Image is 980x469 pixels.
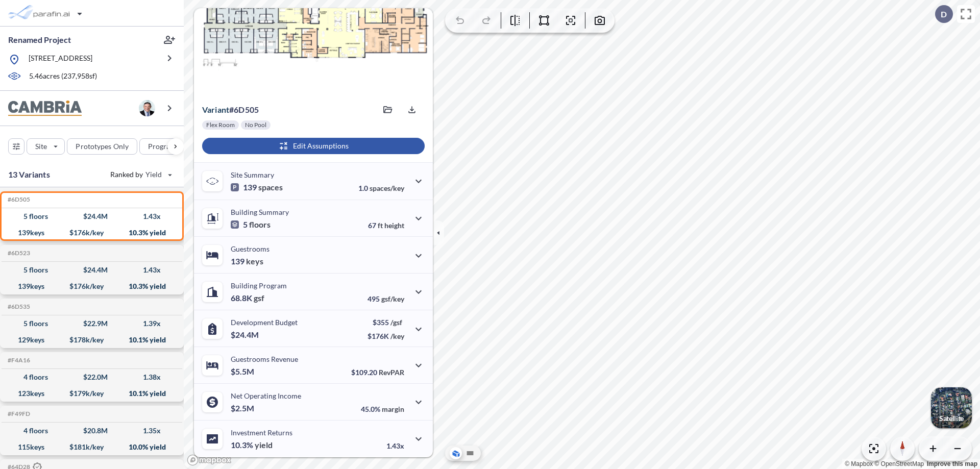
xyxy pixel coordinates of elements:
[29,53,92,66] p: [STREET_ADDRESS]
[145,169,162,180] span: Yield
[931,387,972,428] img: Switcher Image
[368,221,404,230] p: 67
[931,387,972,428] button: Switcher ImageSatellite
[382,405,404,413] span: margin
[941,10,947,19] p: D
[148,141,177,152] p: Program
[202,138,425,154] button: Edit Assumptions
[231,440,273,450] p: 10.3%
[202,105,259,115] p: # 6d505
[370,184,404,192] span: spaces/key
[384,221,404,230] span: height
[231,170,274,179] p: Site Summary
[367,332,404,340] p: $176K
[8,34,71,45] p: Renamed Project
[249,219,271,230] span: floors
[35,141,47,152] p: Site
[102,166,179,183] button: Ranked by Yield
[231,391,301,400] p: Net Operating Income
[8,168,50,181] p: 13 Variants
[358,184,404,192] p: 1.0
[27,138,65,155] button: Site
[6,410,30,417] h5: Click to copy the code
[206,121,235,129] p: Flex Room
[874,460,924,467] a: OpenStreetMap
[231,403,256,413] p: $2.5M
[351,368,404,377] p: $109.20
[231,428,292,437] p: Investment Returns
[245,121,266,129] p: No Pool
[6,303,30,310] h5: Click to copy the code
[386,441,404,450] p: 1.43x
[231,219,271,230] p: 5
[381,294,404,303] span: gsf/key
[378,221,383,230] span: ft
[139,138,194,155] button: Program
[367,318,404,327] p: $355
[361,405,404,413] p: 45.0%
[8,101,82,116] img: BrandImage
[231,208,289,216] p: Building Summary
[231,318,298,327] p: Development Budget
[6,357,30,364] h5: Click to copy the code
[76,141,129,152] p: Prototypes Only
[231,182,283,192] p: 139
[29,71,97,82] p: 5.46 acres ( 237,958 sf)
[258,182,283,192] span: spaces
[231,366,256,377] p: $5.5M
[939,414,964,423] p: Satellite
[231,330,260,340] p: $24.4M
[255,440,273,450] span: yield
[231,293,264,303] p: 68.8K
[187,454,232,466] a: Mapbox homepage
[231,281,287,290] p: Building Program
[450,447,462,459] button: Aerial View
[464,447,476,459] button: Site Plan
[6,250,30,257] h5: Click to copy the code
[845,460,873,467] a: Mapbox
[67,138,137,155] button: Prototypes Only
[202,105,229,114] span: Variant
[231,355,298,363] p: Guestrooms Revenue
[254,293,264,303] span: gsf
[927,460,977,467] a: Improve this map
[390,318,402,327] span: /gsf
[246,256,263,266] span: keys
[231,256,263,266] p: 139
[231,244,269,253] p: Guestrooms
[367,294,404,303] p: 495
[379,368,404,377] span: RevPAR
[390,332,404,340] span: /key
[139,100,155,116] img: user logo
[6,196,30,203] h5: Click to copy the code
